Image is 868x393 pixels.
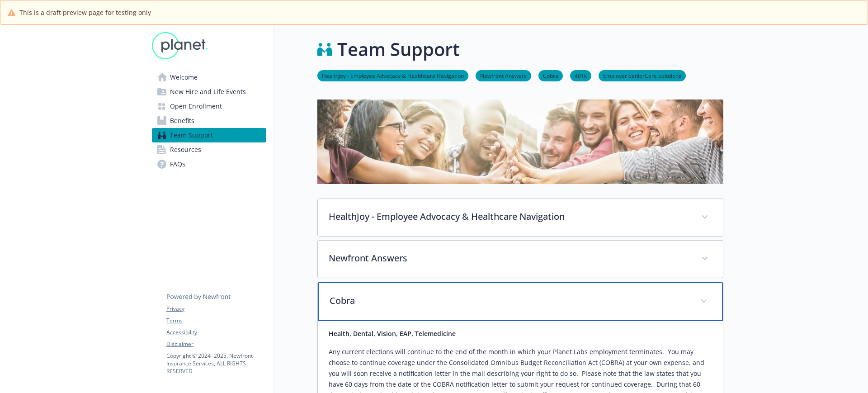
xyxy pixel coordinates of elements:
[170,128,213,142] span: Team Support
[170,157,185,171] span: FAQs
[166,340,266,348] a: Disclaimer
[599,71,686,80] a: Employer SeniorCare Solutions
[337,36,460,63] h1: Team Support
[170,70,198,85] span: Welcome
[476,71,531,80] a: Newfront Answers
[166,305,266,313] a: Privacy
[166,352,266,375] p: Copyright © 2024 - 2025 , Newfront Insurance Services, ALL RIGHTS RESERVED
[152,114,266,128] a: Benefits
[318,199,723,236] div: HealthJoy - Employee Advocacy & Healthcare Navigation
[329,251,690,265] p: Newfront Answers
[318,282,723,321] div: Cobra
[329,210,690,223] p: HealthJoy - Employee Advocacy & Healthcare Navigation
[19,8,151,17] span: This is a draft preview page for testing only
[152,128,266,142] a: Team Support
[570,71,591,80] a: 401k
[166,317,266,325] a: Terms
[152,157,266,171] a: FAQs
[329,329,456,338] strong: Health, Dental, Vision, EAP, Telemedicine
[152,99,266,114] a: Open Enrollment
[170,99,222,114] span: Open Enrollment
[152,85,266,99] a: New Hire and Life Events
[317,71,468,80] a: HealthJoy - Employee Advocacy & Healthcare Navigation
[170,142,201,157] span: Resources
[538,71,563,80] a: Cobra
[318,241,723,278] div: Newfront Answers
[152,70,266,85] a: Welcome
[317,99,723,184] img: team support page banner
[166,328,266,336] a: Accessibility
[170,114,194,128] span: Benefits
[152,142,266,157] a: Resources
[170,85,246,99] span: New Hire and Life Events
[330,294,689,308] p: Cobra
